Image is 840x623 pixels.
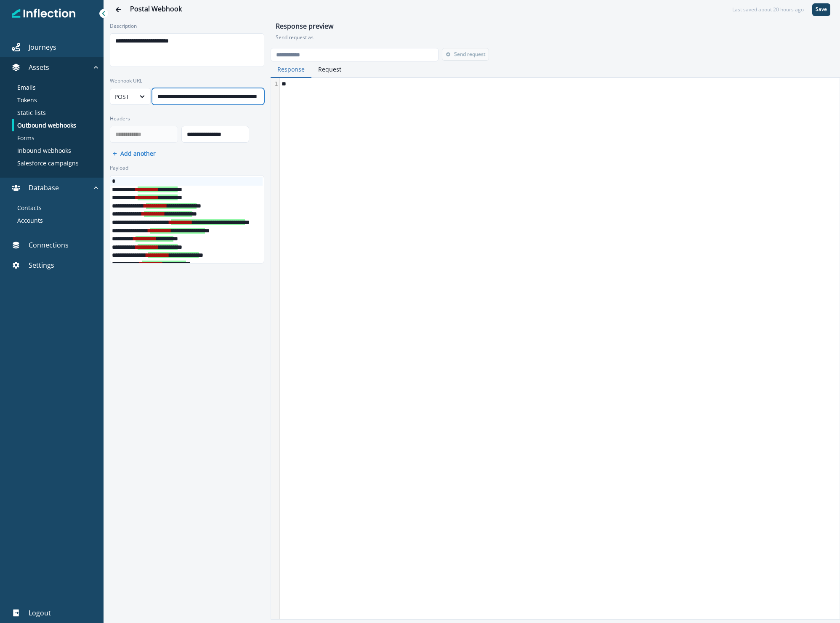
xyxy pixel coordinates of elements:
p: Outbound webhooks [17,121,76,130]
p: Database [29,183,59,193]
p: Add another [120,149,156,157]
p: Send request [454,51,485,57]
label: Webhook URL [110,77,259,85]
a: Tokens [12,93,97,106]
p: Accounts [17,216,43,225]
a: Static lists [12,106,97,119]
a: Salesforce campaigns [12,157,97,169]
a: Outbound webhooks [12,119,97,131]
p: Contacts [17,203,42,212]
a: Contacts [12,201,97,214]
button: Save [812,3,830,16]
label: Description [110,22,259,30]
a: Inbound webhooks [12,144,97,157]
p: Settings [29,260,54,270]
p: Forms [17,133,35,142]
div: 1 [271,80,279,88]
button: Request [311,61,348,78]
button: Go back [110,1,127,18]
p: Salesforce campaigns [17,159,79,168]
p: Logout [29,608,51,618]
div: Last saved about 20 hours ago [732,6,804,13]
a: Forms [12,131,97,144]
h1: Response preview [276,22,835,34]
a: Emails [12,81,97,93]
p: Send request as [276,34,835,41]
button: Response [271,61,311,78]
div: Postal Webhook [130,5,182,14]
p: Inbound webhooks [17,146,71,155]
p: Static lists [17,108,46,117]
p: Journeys [29,42,56,52]
p: Emails [17,83,36,92]
label: Payload [110,164,259,172]
div: POST [114,92,131,101]
button: Send request [442,48,489,61]
p: Connections [29,240,69,250]
p: Tokens [17,96,37,104]
button: Add another [113,149,156,157]
label: Headers [110,115,259,122]
a: Accounts [12,214,97,226]
img: Inflection [12,8,76,19]
p: Assets [29,62,49,72]
p: Save [816,6,827,12]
